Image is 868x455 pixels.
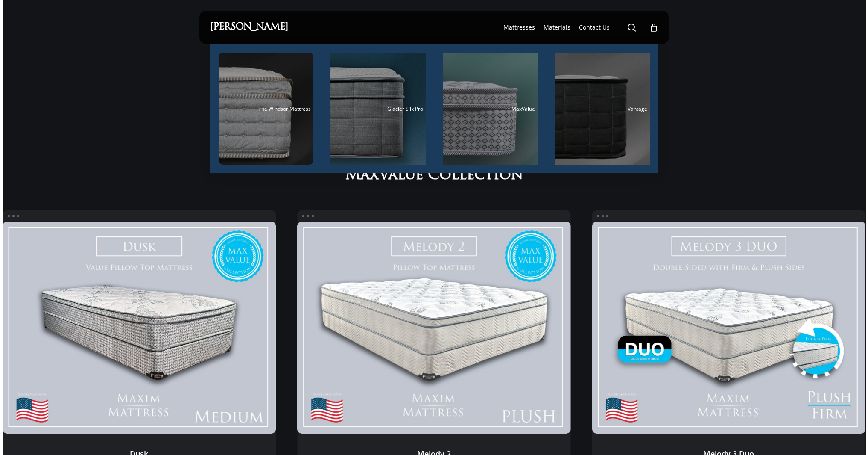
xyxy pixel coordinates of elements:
a: Glacier Silk Pro [330,53,426,165]
a: The Windsor Mattress [219,53,314,165]
a: Cart [649,23,658,32]
span: Collection [428,167,523,185]
a: MaxValue [443,53,538,165]
nav: Main Menu [499,11,658,44]
span: MaxValue [345,167,423,185]
h2: MaxValue Collection [341,166,527,185]
span: Vantage [628,105,647,112]
a: Vantage [555,53,650,165]
span: Glacier Silk Pro [387,105,423,112]
span: The Windsor Mattress [258,105,311,112]
a: Materials [543,23,570,32]
span: MaxValue [511,105,535,112]
a: Mattresses [503,23,535,32]
a: [PERSON_NAME] [210,23,288,32]
a: Contact Us [579,23,609,32]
